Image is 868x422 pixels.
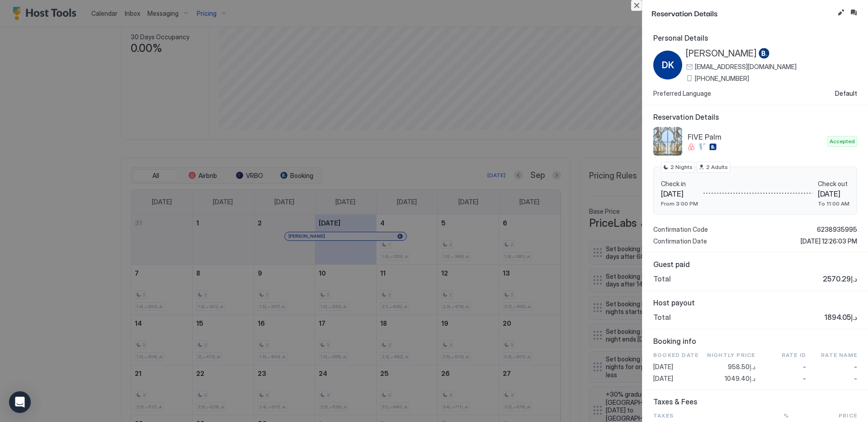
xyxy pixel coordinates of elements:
[670,163,693,171] span: 2 Nights
[818,180,849,188] span: Check out
[803,363,806,371] span: -
[821,351,857,359] span: Rate Name
[651,7,834,19] span: Reservation Details
[9,391,31,413] div: Open Intercom Messenger
[653,351,704,359] span: Booked Date
[653,225,708,234] span: Confirmation Code
[653,313,671,322] span: Total
[783,412,789,420] span: %
[653,127,682,156] div: listing image
[848,7,859,18] button: Inbox
[830,137,855,145] span: Accepted
[823,274,857,283] span: د.إ2570.29
[653,337,857,346] span: Booking info
[706,163,728,171] span: 2 Adults
[801,237,857,245] span: [DATE] 12:26:03 PM
[695,63,797,71] span: [EMAIL_ADDRESS][DOMAIN_NAME]
[818,189,849,198] span: [DATE]
[725,375,755,383] span: د.إ1049.40
[653,237,707,245] span: Confirmation Date
[653,274,671,283] span: Total
[803,375,806,383] span: -
[661,189,698,198] span: [DATE]
[653,89,711,98] span: Preferred Language
[653,113,857,122] span: Reservation Details
[653,298,857,307] span: Host payout
[707,351,755,359] span: Nightly Price
[661,200,698,207] span: From 3:00 PM
[782,351,806,359] span: Rate ID
[854,363,857,371] span: -
[653,412,721,420] span: Taxes
[695,75,749,83] span: [PHONE_NUMBER]
[686,48,757,59] span: [PERSON_NAME]
[817,225,857,234] span: 6238935995
[835,89,857,98] span: Default
[728,363,755,371] span: د.إ958.50
[662,58,674,72] span: DK
[653,397,857,406] span: Taxes & Fees
[653,375,704,383] span: [DATE]
[653,363,704,371] span: [DATE]
[653,33,857,42] span: Personal Details
[824,313,857,322] span: د.إ1894.05
[835,7,846,18] button: Edit reservation
[839,412,857,420] span: Price
[653,260,857,269] span: Guest paid
[688,132,824,141] span: FIVE Palm
[818,200,849,207] span: To 11:00 AM
[854,375,857,383] span: -
[661,180,698,188] span: Check in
